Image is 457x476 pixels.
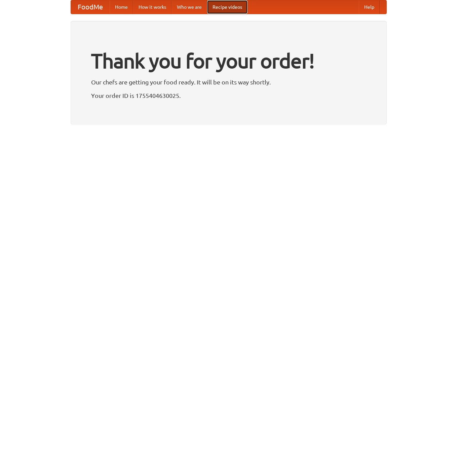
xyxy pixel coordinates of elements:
[359,0,380,14] a: Help
[110,0,133,14] a: Home
[133,0,172,14] a: How it works
[91,90,366,101] p: Your order ID is 1755404630025.
[71,0,110,14] a: FoodMe
[207,0,247,14] a: Recipe videos
[172,0,207,14] a: Who we are
[91,77,366,87] p: Our chefs are getting your food ready. It will be on its way shortly.
[91,45,366,77] h1: Thank you for your order!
